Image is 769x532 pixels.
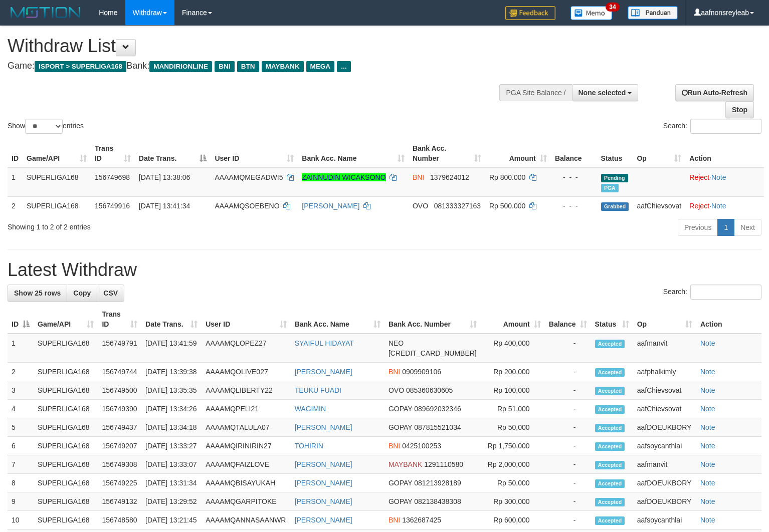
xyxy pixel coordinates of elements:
td: AAAAMQIRINIRIN27 [202,437,290,455]
span: Copy 1379624012 to clipboard [430,173,469,181]
td: - [545,334,591,363]
td: SUPERLIGA168 [34,492,98,511]
span: AAAAMQSOEBENO [215,202,279,210]
td: aafphalkimly [633,363,696,381]
div: PGA Site Balance / [499,84,571,101]
span: Accepted [595,442,625,451]
div: - - - [555,172,593,182]
h1: Withdraw List [8,36,503,56]
td: SUPERLIGA168 [34,334,98,363]
td: SUPERLIGA168 [34,400,98,418]
a: Note [700,516,715,524]
a: Note [700,368,715,376]
span: BNI [389,516,400,524]
span: BTN [237,61,259,72]
td: SUPERLIGA168 [34,363,98,381]
span: Accepted [595,498,625,506]
th: Status [597,139,633,168]
a: Reject [689,173,709,181]
th: Action [685,139,764,168]
a: Note [700,423,715,431]
td: - [545,400,591,418]
td: 3 [8,381,34,400]
td: 8 [8,474,34,492]
label: Show entries [8,119,84,134]
a: Note [700,497,715,505]
th: Amount: activate to sort column ascending [485,139,551,168]
div: Showing 1 to 2 of 2 entries [8,218,313,232]
td: [DATE] 13:31:34 [141,474,202,492]
td: - [545,437,591,455]
span: Copy 5859459223534313 to clipboard [389,349,477,357]
td: 156749437 [98,418,141,437]
td: AAAAMQGARPITOKE [202,492,290,511]
a: Note [700,442,715,450]
td: aafsoycanthlai [633,437,696,455]
td: aafChievsovat [633,400,696,418]
td: SUPERLIGA168 [23,196,91,215]
td: 156749207 [98,437,141,455]
span: Rp 500.000 [489,202,525,210]
a: TOHIRIN [295,442,323,450]
td: AAAAMQLOPEZ27 [202,334,290,363]
span: GOPAY [389,423,412,431]
a: Note [711,173,726,181]
th: Amount: activate to sort column ascending [481,305,545,334]
td: SUPERLIGA168 [34,474,98,492]
td: 156749225 [98,474,141,492]
td: [DATE] 13:35:35 [141,381,202,400]
th: ID: activate to sort column descending [8,305,34,334]
span: 156749698 [95,173,130,181]
span: AAAAMQMEGADWI5 [215,173,283,181]
td: [DATE] 13:21:45 [141,511,202,529]
td: Rp 50,000 [481,418,545,437]
span: Marked by aafsoycanthlai [601,184,619,192]
span: Accepted [595,461,625,469]
span: Copy 081213928189 to clipboard [414,479,461,487]
td: AAAAMQPELI21 [202,400,290,418]
td: aafDOEUKBORY [633,474,696,492]
img: Button%20Memo.svg [570,6,613,20]
span: MAYBANK [262,61,304,72]
a: Note [700,339,715,347]
a: Stop [725,101,754,118]
td: 2 [8,196,23,215]
th: Bank Acc. Number: activate to sort column ascending [409,139,485,168]
td: aafmanvit [633,334,696,363]
td: [DATE] 13:34:26 [141,400,202,418]
a: Next [734,219,761,236]
td: 4 [8,400,34,418]
td: Rp 400,000 [481,334,545,363]
td: SUPERLIGA168 [34,511,98,529]
th: User ID: activate to sort column ascending [211,139,298,168]
span: ISPORT > SUPERLIGA168 [35,61,126,72]
span: NEO [389,339,404,347]
th: Date Trans.: activate to sort column descending [135,139,211,168]
span: Copy 0909909106 to clipboard [402,368,441,376]
td: Rp 100,000 [481,381,545,400]
td: - [545,418,591,437]
span: None selected [579,89,626,97]
a: [PERSON_NAME] [295,368,352,376]
th: Balance: activate to sort column ascending [545,305,591,334]
td: [DATE] 13:29:52 [141,492,202,511]
span: Accepted [595,405,625,414]
td: 156749791 [98,334,141,363]
span: Show 25 rows [14,289,61,297]
td: [DATE] 13:33:27 [141,437,202,455]
td: Rp 200,000 [481,363,545,381]
td: AAAAMQBISAYUKAH [202,474,290,492]
a: [PERSON_NAME] [295,516,352,524]
td: AAAAMQLIBERTY22 [202,381,290,400]
span: Copy 089692032346 to clipboard [414,405,461,413]
td: 1 [8,334,34,363]
span: GOPAY [389,479,412,487]
img: MOTION_logo.png [8,5,84,20]
a: Reject [689,202,709,210]
a: SYAIFUL HIDAYAT [295,339,354,347]
td: - [545,474,591,492]
th: Balance [551,139,597,168]
h1: Latest Withdraw [8,260,761,280]
img: Feedback.jpg [505,6,555,20]
span: OVO [389,386,404,394]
